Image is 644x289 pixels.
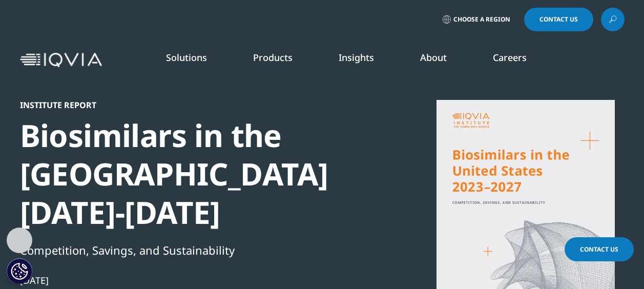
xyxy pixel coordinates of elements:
span: Choose a Region [453,15,510,24]
a: About [420,51,447,64]
img: IQVIA Healthcare Information Technology and Pharma Clinical Research Company [20,53,102,68]
div: Institute Report [20,100,371,110]
div: Competition, Savings, and Sustainability [20,241,371,259]
a: Solutions [166,51,207,64]
a: Contact Us [524,8,593,31]
a: Careers [493,51,527,64]
a: Products [253,51,293,64]
nav: Primary [106,36,625,84]
span: Contact Us [580,245,618,254]
div: [DATE] [20,274,371,286]
button: Cookies Settings [7,258,32,284]
a: Insights [339,51,374,64]
a: Contact Us [565,237,634,261]
span: Contact Us [539,16,578,23]
div: Biosimilars in the [GEOGRAPHIC_DATA] [DATE]-[DATE] [20,116,371,232]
